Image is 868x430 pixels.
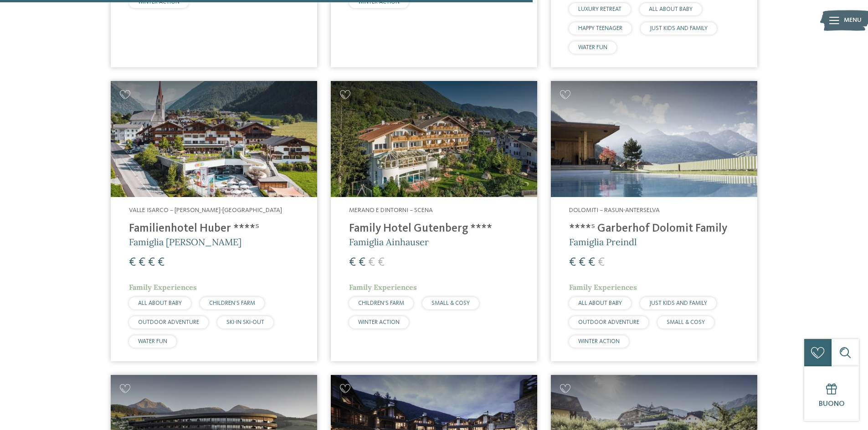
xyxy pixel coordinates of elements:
span: Family Experiences [569,283,637,292]
span: € [148,257,155,268]
span: Famiglia [PERSON_NAME] [129,236,241,248]
span: Dolomiti – Rasun-Anterselva [569,207,660,213]
span: OUTDOOR ADVENTURE [578,319,639,325]
span: € [359,257,365,268]
span: WINTER ACTION [358,319,400,325]
img: Cercate un hotel per famiglie? Qui troverete solo i migliori! [111,81,317,197]
span: ALL ABOUT BABY [578,300,622,306]
h4: Familienhotel Huber ****ˢ [129,222,299,236]
img: Cercate un hotel per famiglie? Qui troverete solo i migliori! [551,81,757,197]
span: OUTDOOR ADVENTURE [138,319,199,325]
a: Cercate un hotel per famiglie? Qui troverete solo i migliori! Valle Isarco – [PERSON_NAME]-[GEOGR... [111,81,317,361]
a: Cercate un hotel per famiglie? Qui troverete solo i migliori! Merano e dintorni – Scena Family Ho... [331,81,537,361]
span: CHILDREN’S FARM [209,300,255,306]
img: Family Hotel Gutenberg **** [331,81,537,197]
span: Buono [819,400,845,408]
span: WATER FUN [138,339,167,344]
span: WINTER ACTION [578,339,620,344]
span: ALL ABOUT BABY [649,6,693,12]
span: Famiglia Ainhauser [349,236,429,248]
span: € [598,257,605,268]
span: € [139,257,145,268]
span: € [129,257,136,268]
span: € [378,257,385,268]
span: SMALL & COSY [667,319,705,325]
span: ALL ABOUT BABY [138,300,182,306]
span: JUST KIDS AND FAMILY [649,300,707,306]
span: HAPPY TEENAGER [578,25,622,31]
span: € [579,257,586,268]
span: € [569,257,576,268]
span: € [158,257,164,268]
span: SMALL & COSY [431,300,470,306]
span: Family Experiences [129,283,197,292]
span: WATER FUN [578,45,607,51]
span: € [588,257,595,268]
span: € [368,257,375,268]
span: CHILDREN’S FARM [358,300,404,306]
span: Family Experiences [349,283,417,292]
a: Cercate un hotel per famiglie? Qui troverete solo i migliori! Dolomiti – Rasun-Anterselva ****ˢ G... [551,81,757,361]
h4: Family Hotel Gutenberg **** [349,222,519,236]
span: SKI-IN SKI-OUT [226,319,264,325]
span: JUST KIDS AND FAMILY [650,25,708,31]
span: LUXURY RETREAT [578,6,621,12]
span: € [349,257,356,268]
a: Buono [804,366,859,421]
h4: ****ˢ Garberhof Dolomit Family [569,222,739,236]
span: Merano e dintorni – Scena [349,207,433,213]
span: Valle Isarco – [PERSON_NAME]-[GEOGRAPHIC_DATA] [129,207,282,213]
span: Famiglia Preindl [569,236,637,248]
